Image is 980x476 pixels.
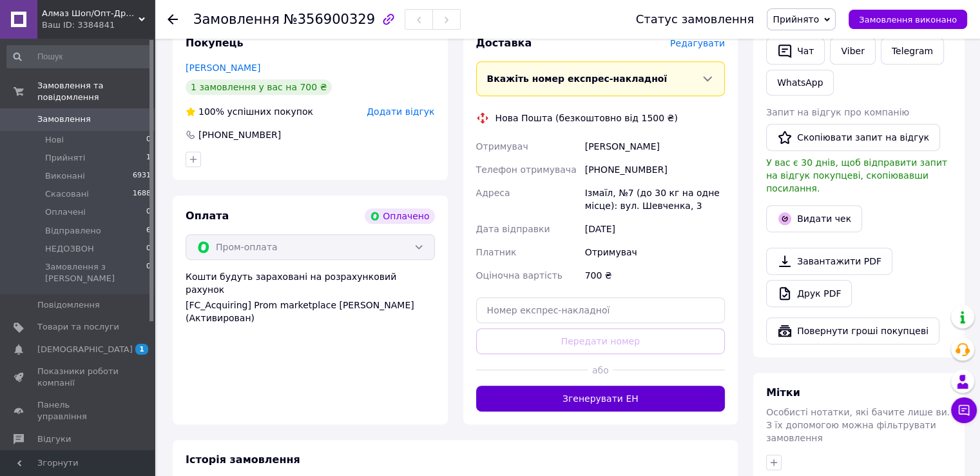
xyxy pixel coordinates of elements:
span: 1 [146,152,151,164]
span: Оціночна вартість [476,270,562,281]
span: Покупець [186,37,244,49]
span: Панель управління [37,399,119,422]
a: Друк PDF [766,280,852,307]
input: Пошук [6,45,152,68]
span: Показники роботи компанії [37,366,119,389]
span: Доставка [476,37,532,49]
span: Телефон отримувача [476,164,577,175]
div: 1 замовлення у вас на 700 ₴ [186,79,332,95]
a: WhatsApp [766,70,834,95]
span: Оплата [186,210,229,222]
div: Кошти будуть зараховані на розрахунковий рахунок [186,270,435,324]
span: Історія замовлення [186,453,300,466]
span: Мітки [766,386,800,399]
span: Особисті нотатки, які бачите лише ви. З їх допомогою можна фільтрувати замовлення [766,407,950,443]
span: 1688 [133,188,151,200]
span: Прийнято [773,14,819,25]
span: Повідомлення [37,299,100,311]
div: 700 ₴ [582,264,727,287]
span: №356900329 [283,12,375,27]
div: Нова Пошта (безкоштовно від 1500 ₴) [492,112,681,124]
a: [PERSON_NAME] [186,63,260,73]
div: Отримувач [582,241,727,264]
div: Ваш ID: 3384841 [42,19,155,31]
span: Вкажіть номер експрес-накладної [487,74,668,84]
span: Скасовані [45,188,89,200]
div: успішних покупок [186,105,313,118]
span: У вас є 30 днів, щоб відправити запит на відгук покупцеві, скопіювавши посилання. [766,157,947,193]
input: Номер експрес-накладної [476,297,725,323]
span: Додати відгук [367,106,434,117]
span: 6 [146,225,151,237]
button: Згенерувати ЕН [476,386,725,412]
span: Дата відправки [476,224,550,234]
span: Оплачені [45,206,86,218]
span: 0 [146,243,151,255]
span: Виконані [45,170,85,182]
span: Адреса [476,188,510,198]
a: Завантажити PDF [766,248,892,275]
span: Замовлення з [PERSON_NAME] [45,261,146,284]
span: Відгуки [37,433,71,445]
span: 100% [198,106,224,117]
button: Чат [766,37,825,64]
span: Редагувати [670,38,725,48]
span: 0 [146,206,151,218]
span: Платник [476,247,517,257]
button: Скопіювати запит на відгук [766,124,940,151]
span: Замовлення [193,12,280,27]
span: НЕДОЗВОН [45,243,94,255]
div: [PERSON_NAME] [582,135,727,158]
a: Viber [830,37,875,64]
div: Статус замовлення [636,13,754,26]
span: 0 [146,261,151,284]
a: Telegram [881,37,944,64]
button: Чат з покупцем [951,397,977,423]
button: Видати чек [766,205,862,232]
span: Алмаз Шоп/Опт-Дропшипінг- Роздріб [42,8,139,19]
div: [FC_Acquiring] Prom marketplace [PERSON_NAME] (Активирован) [186,299,435,324]
span: Нові [45,134,64,146]
span: Запит на відгук про компанію [766,107,909,117]
span: Замовлення [37,114,91,125]
div: [DATE] [582,217,727,241]
span: [DEMOGRAPHIC_DATA] [37,344,133,355]
div: Оплачено [365,208,434,224]
button: Замовлення виконано [849,10,967,29]
button: Повернути гроші покупцеві [766,317,939,344]
span: Замовлення та повідомлення [37,80,155,103]
span: 6931 [133,170,151,182]
span: Прийняті [45,152,85,164]
span: Відправлено [45,225,101,237]
span: або [588,364,613,377]
span: Замовлення виконано [859,15,957,25]
div: Ізмаїл, №7 (до 30 кг на одне місце): вул. Шевченка, 3 [582,181,727,217]
span: Товари та послуги [37,321,119,333]
div: [PHONE_NUMBER] [582,158,727,181]
div: Повернутися назад [168,13,178,26]
span: 0 [146,134,151,146]
div: [PHONE_NUMBER] [197,128,282,141]
span: 1 [135,344,148,355]
span: Отримувач [476,141,528,152]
